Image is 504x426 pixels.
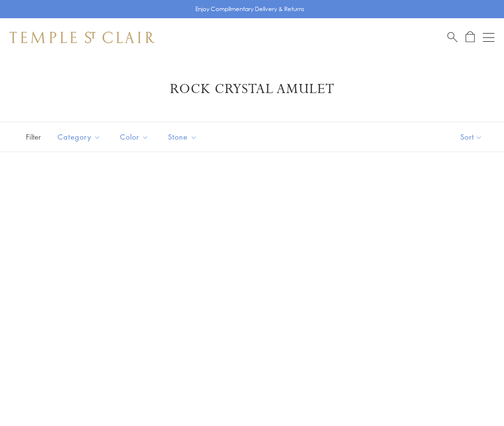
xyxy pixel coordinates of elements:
[466,31,475,43] a: Open Shopping Bag
[483,32,494,43] button: Open navigation
[163,131,204,143] span: Stone
[161,126,204,148] button: Stone
[10,32,155,43] img: Temple St. Clair
[113,126,156,148] button: Color
[115,131,156,143] span: Color
[195,4,304,14] p: Enjoy Complimentary Delivery & Returns
[439,122,504,152] button: Show sort by
[50,126,108,148] button: Category
[24,81,480,98] h1: Rock Crystal Amulet
[447,31,457,43] a: Search
[53,131,108,143] span: Category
